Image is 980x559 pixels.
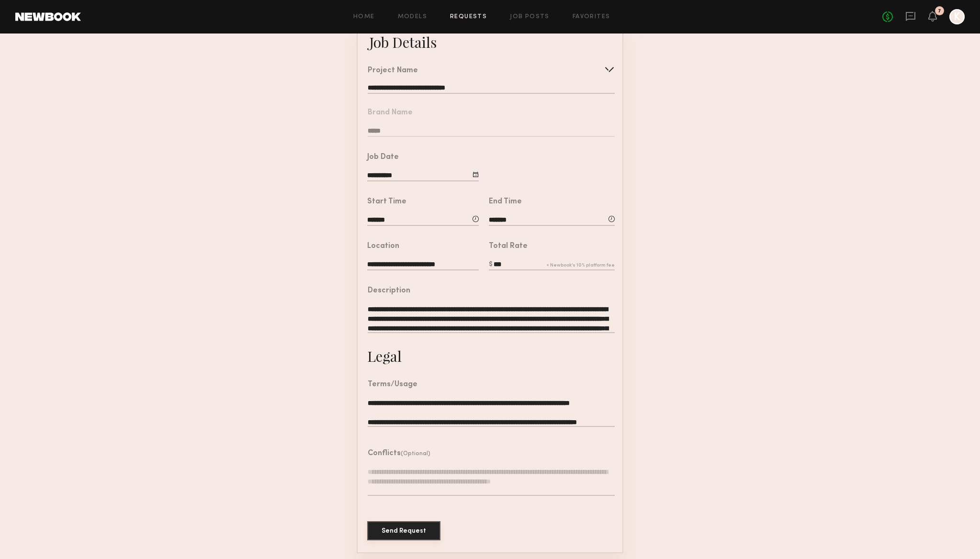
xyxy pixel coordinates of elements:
[450,14,487,20] a: Requests
[367,154,399,161] div: Job Date
[368,287,410,295] div: Description
[573,14,610,20] a: Favorites
[949,9,965,24] a: K
[367,198,406,206] div: Start Time
[510,14,550,20] a: Job Posts
[367,243,399,250] div: Location
[368,67,418,75] div: Project Name
[398,14,427,20] a: Models
[369,33,437,52] div: Job Details
[489,198,522,206] div: End Time
[401,451,430,457] span: (Optional)
[367,347,402,366] div: Legal
[489,243,528,250] div: Total Rate
[367,521,440,540] button: Send Request
[368,381,417,389] div: Terms/Usage
[353,14,375,20] a: Home
[938,9,941,14] div: 7
[368,450,430,458] header: Conflicts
